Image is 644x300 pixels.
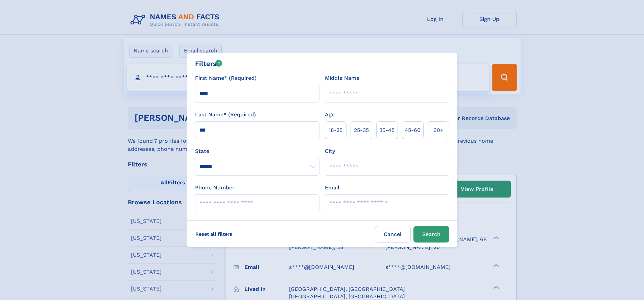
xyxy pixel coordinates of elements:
label: First Name* (Required) [195,74,257,82]
label: City [325,147,335,155]
label: Middle Name [325,74,359,82]
span: 35‑45 [379,126,395,134]
label: State [195,147,319,155]
span: 18‑25 [329,126,342,134]
span: 60+ [433,126,444,134]
div: Filters [195,59,222,69]
label: Phone Number [195,184,235,192]
label: Cancel [375,226,411,243]
label: Age [325,111,335,119]
span: 25‑35 [354,126,369,134]
label: Email [325,184,339,192]
span: 45‑60 [405,126,421,134]
label: Last Name* (Required) [195,111,256,119]
button: Search [413,226,449,243]
label: Reset all filters [191,226,237,242]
